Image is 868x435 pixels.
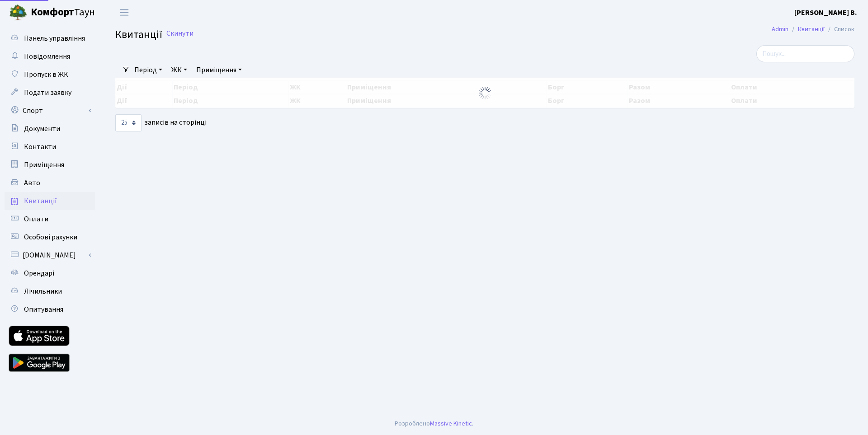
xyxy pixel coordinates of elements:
span: Квитанції [24,196,57,206]
a: Приміщення [193,62,245,78]
li: Список [825,24,854,34]
div: Розроблено . [395,419,473,429]
a: Контакти [5,138,95,156]
span: Подати заявку [24,88,71,98]
span: Квитанції [115,27,162,42]
label: записів на сторінці [115,114,207,131]
b: [PERSON_NAME] В. [794,8,857,18]
span: Повідомлення [24,51,70,61]
a: Орендарі [5,264,95,282]
img: logo.png [9,4,27,22]
span: Контакти [24,142,56,152]
a: Квитанції [798,24,825,34]
b: Комфорт [31,5,74,19]
a: Повідомлення [5,47,95,65]
a: Пропуск в ЖК [5,65,95,84]
a: Авто [5,174,95,192]
a: [DOMAIN_NAME] [5,246,95,264]
a: [PERSON_NAME] В. [794,7,857,18]
nav: breadcrumb [758,20,868,39]
span: Лічильники [24,286,62,296]
span: Приміщення [24,160,64,170]
a: Оплати [5,210,95,228]
a: Приміщення [5,156,95,174]
span: Опитування [24,304,63,314]
a: Лічильники [5,282,95,300]
button: Переключити навігацію [113,5,136,20]
span: Оплати [24,214,48,224]
span: Орендарі [24,268,54,278]
span: Авто [24,178,40,188]
a: Подати заявку [5,84,95,102]
span: Особові рахунки [24,232,77,242]
a: Опитування [5,300,95,318]
span: Пропуск в ЖК [24,70,68,80]
span: Таун [31,5,95,20]
img: Обробка... [478,86,492,100]
input: Пошук... [756,45,854,62]
a: Особові рахунки [5,228,95,246]
span: Панель управління [24,33,85,43]
a: ЖК [168,62,191,78]
a: Admin [772,24,788,34]
a: Квитанції [5,192,95,210]
a: Скинути [166,29,193,38]
a: Спорт [5,102,95,120]
a: Документи [5,120,95,138]
span: Документи [24,124,60,134]
a: Період [131,62,166,78]
select: записів на сторінці [115,114,142,131]
a: Панель управління [5,29,95,47]
a: Massive Kinetic [430,419,472,428]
